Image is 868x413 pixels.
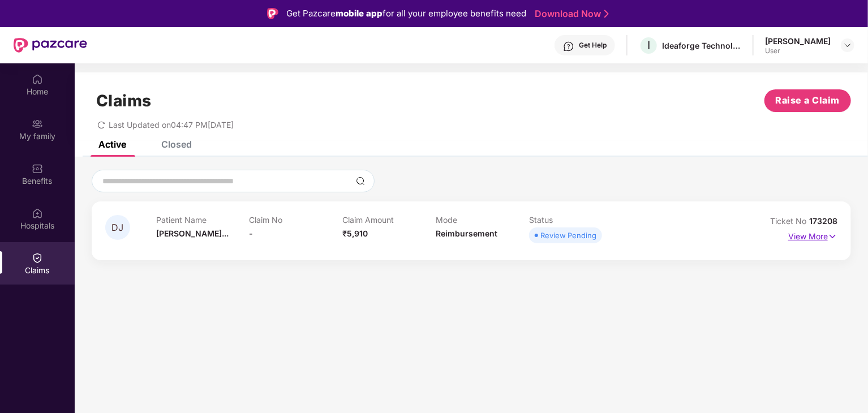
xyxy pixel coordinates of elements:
div: Get Help [579,41,607,50]
a: Download Now [535,8,605,20]
img: svg+xml;base64,PHN2ZyBpZD0iQmVuZWZpdHMiIHhtbG5zPSJodHRwOi8vd3d3LnczLm9yZy8yMDAwL3N2ZyIgd2lkdGg9Ij... [32,163,43,174]
span: redo [97,120,105,130]
span: 173208 [809,216,837,226]
strong: mobile app [336,8,383,19]
img: Stroke [604,8,609,20]
img: svg+xml;base64,PHN2ZyBpZD0iU2VhcmNoLTMyeDMyIiB4bWxucz0iaHR0cDovL3d3dy53My5vcmcvMjAwMC9zdmciIHdpZH... [356,177,365,186]
p: View More [788,227,837,243]
div: Get Pazcare for all your employee benefits need [286,7,526,20]
span: Last Updated on 04:47 PM[DATE] [109,120,234,130]
p: Patient Name [156,215,250,225]
img: svg+xml;base64,PHN2ZyBpZD0iSG9tZSIgeG1sbnM9Imh0dHA6Ly93d3cudzMub3JnLzIwMDAvc3ZnIiB3aWR0aD0iMjAiIG... [32,74,43,85]
p: Claim No [250,215,343,225]
div: User [765,46,831,55]
p: Status [529,215,622,225]
div: Review Pending [540,230,596,241]
div: Ideaforge Technology Ltd [662,40,741,51]
p: Claim Amount [342,215,436,225]
button: Raise a Claim [764,89,851,112]
img: svg+xml;base64,PHN2ZyB3aWR0aD0iMjAiIGhlaWdodD0iMjAiIHZpZXdCb3g9IjAgMCAyMCAyMCIgZmlsbD0ibm9uZSIgeG... [32,118,43,130]
span: ₹5,910 [342,229,368,238]
span: [PERSON_NAME]... [156,229,229,238]
span: Raise a Claim [776,93,840,107]
span: DJ [112,223,124,233]
h1: Claims [96,91,152,110]
img: New Pazcare Logo [14,38,87,53]
span: Reimbursement [436,229,497,238]
span: I [647,38,650,52]
p: Mode [436,215,529,225]
img: svg+xml;base64,PHN2ZyB4bWxucz0iaHR0cDovL3d3dy53My5vcmcvMjAwMC9zdmciIHdpZHRoPSIxNyIgaGVpZ2h0PSIxNy... [828,230,837,243]
div: Closed [161,139,192,150]
img: svg+xml;base64,PHN2ZyBpZD0iSG9zcGl0YWxzIiB4bWxucz0iaHR0cDovL3d3dy53My5vcmcvMjAwMC9zdmciIHdpZHRoPS... [32,208,43,219]
img: svg+xml;base64,PHN2ZyBpZD0iRHJvcGRvd24tMzJ4MzIiIHhtbG5zPSJodHRwOi8vd3d3LnczLm9yZy8yMDAwL3N2ZyIgd2... [843,41,852,50]
span: - [250,229,253,238]
img: svg+xml;base64,PHN2ZyBpZD0iQ2xhaW0iIHhtbG5zPSJodHRwOi8vd3d3LnczLm9yZy8yMDAwL3N2ZyIgd2lkdGg9IjIwIi... [32,252,43,264]
img: Logo [267,8,278,19]
img: svg+xml;base64,PHN2ZyBpZD0iSGVscC0zMngzMiIgeG1sbnM9Imh0dHA6Ly93d3cudzMub3JnLzIwMDAvc3ZnIiB3aWR0aD... [563,41,574,52]
div: [PERSON_NAME] [765,36,831,46]
span: Ticket No [770,216,809,226]
div: Active [98,139,126,150]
